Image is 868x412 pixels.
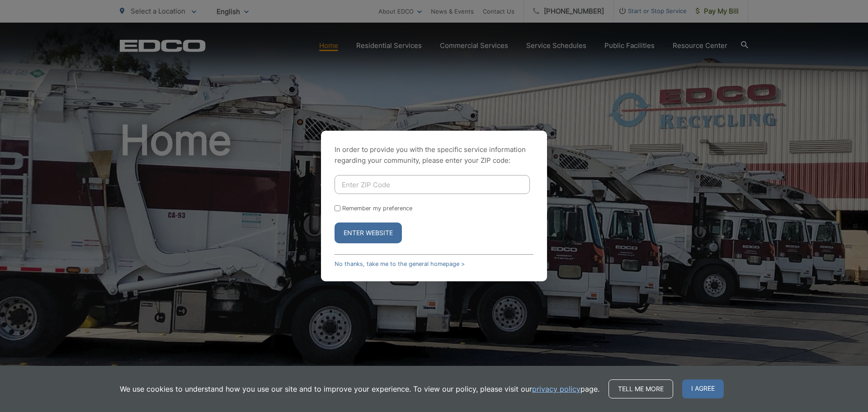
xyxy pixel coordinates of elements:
[335,260,465,267] a: No thanks, take me to the general homepage >
[609,379,673,398] a: Tell me more
[335,175,530,194] input: Enter ZIP Code
[120,384,599,394] p: We use cookies to understand how you use our site and to improve your experience. To view our pol...
[532,384,580,394] a: privacy policy
[335,223,402,243] button: Enter Website
[682,379,724,398] span: I agree
[342,205,412,212] label: Remember my preference
[335,144,533,166] p: In order to provide you with the specific service information regarding your community, please en...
